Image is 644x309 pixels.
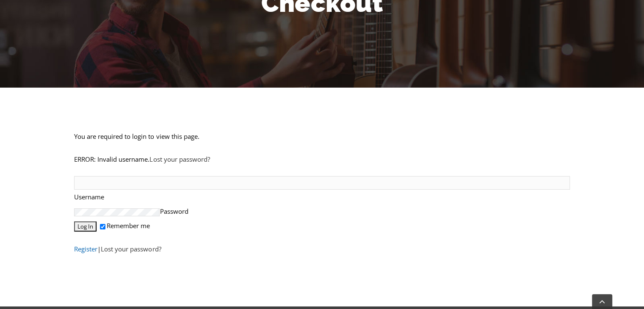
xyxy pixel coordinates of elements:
[74,176,569,190] input: Username
[74,152,569,166] p: ERROR: Invalid username.
[149,155,210,163] a: Lost your password?
[74,208,160,216] input: Password
[98,221,150,230] label: Remember me
[74,242,569,256] p: |
[100,224,105,229] input: Remember me
[74,178,569,201] label: Username
[74,129,569,143] p: You are required to login to view this page.
[74,245,97,253] a: Register
[74,221,97,232] input: Log In
[74,207,188,215] label: Password
[101,245,161,253] a: Lost your password?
